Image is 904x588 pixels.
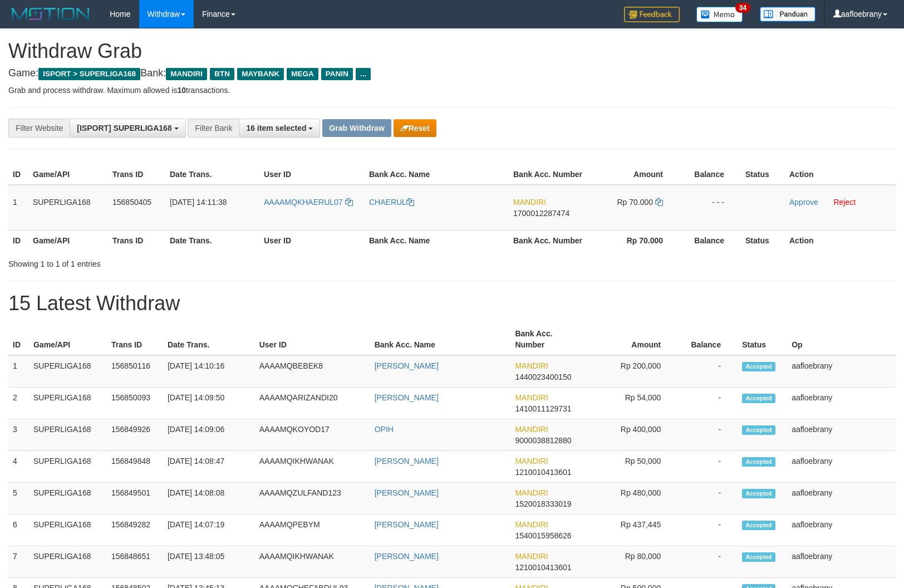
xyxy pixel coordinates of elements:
[375,393,439,402] a: [PERSON_NAME]
[8,355,29,388] td: 1
[188,119,239,138] div: Filter Bank
[165,230,259,251] th: Date Trans.
[587,230,680,251] th: Rp 70.000
[515,531,571,540] span: Copy 1540015958626 to clipboard
[8,185,28,231] td: 1
[28,230,108,251] th: Game/API
[677,451,738,483] td: -
[587,514,677,546] td: Rp 437,445
[742,362,775,371] span: Accepted
[510,324,587,355] th: Bank Acc. Number
[70,119,185,138] button: [ISPORT] SUPERLIGA168
[696,7,743,22] img: Button%20Memo.svg
[28,185,108,231] td: SUPERLIGA168
[29,546,107,578] td: SUPERLIGA168
[246,124,306,133] span: 16 item selected
[107,419,163,451] td: 156849926
[515,373,571,381] span: Copy 1440023400150 to clipboard
[375,488,439,497] a: [PERSON_NAME]
[677,546,738,578] td: -
[29,451,107,483] td: SUPERLIGA168
[515,499,571,508] span: Copy 1520018333019 to clipboard
[677,514,738,546] td: -
[321,68,353,80] span: PANIN
[394,119,436,137] button: Reset
[264,198,343,207] span: AAAAMQKHAERUL07
[515,361,548,370] span: MANDIRI
[287,68,318,80] span: MEGA
[587,164,680,185] th: Amount
[107,388,163,419] td: 156850093
[515,436,571,445] span: Copy 9000038812880 to clipboard
[255,419,370,451] td: AAAAMQKOYOD17
[785,230,896,251] th: Action
[163,514,255,546] td: [DATE] 14:07:19
[624,7,680,22] img: Feedback.jpg
[677,324,738,355] th: Balance
[515,520,548,529] span: MANDIRI
[515,468,571,477] span: Copy 1210010413601 to clipboard
[365,164,509,185] th: Bank Acc. Name
[509,164,587,185] th: Bank Acc. Number
[38,68,140,80] span: ISPORT > SUPERLIGA168
[8,514,29,546] td: 6
[8,254,369,269] div: Showing 1 to 1 of 1 entries
[742,457,775,467] span: Accepted
[255,546,370,578] td: AAAAMQIKHWANAK
[166,68,207,80] span: MANDIRI
[787,514,896,546] td: aafloebrany
[680,230,741,251] th: Balance
[8,85,896,96] p: Grab and process withdraw. Maximum allowed is transactions.
[787,419,896,451] td: aafloebrany
[170,198,227,207] span: [DATE] 14:11:38
[177,86,186,95] strong: 10
[785,164,896,185] th: Action
[8,40,896,62] h1: Withdraw Grab
[264,198,353,207] a: AAAAMQKHAERUL07
[515,425,548,434] span: MANDIRI
[107,483,163,514] td: 156849501
[655,198,663,207] a: Copy 70000 to clipboard
[255,388,370,419] td: AAAAMQARIZANDI20
[677,388,738,419] td: -
[787,483,896,514] td: aafloebrany
[237,68,284,80] span: MAYBANK
[515,404,571,413] span: Copy 1410011129731 to clipboard
[239,119,320,138] button: 16 item selected
[163,355,255,388] td: [DATE] 14:10:16
[741,230,785,251] th: Status
[587,324,677,355] th: Amount
[369,198,414,207] a: CHAERUL
[29,324,107,355] th: Game/API
[513,209,569,218] span: Copy 1700012287474 to clipboard
[77,124,171,133] span: [ISPORT] SUPERLIGA168
[107,546,163,578] td: 156848651
[8,292,896,315] h1: 15 Latest Withdraw
[28,164,108,185] th: Game/API
[735,3,750,13] span: 34
[8,324,29,355] th: ID
[107,324,163,355] th: Trans ID
[210,68,234,80] span: BTN
[108,230,165,251] th: Trans ID
[112,198,151,207] span: 156850405
[787,451,896,483] td: aafloebrany
[509,230,587,251] th: Bank Acc. Number
[677,419,738,451] td: -
[255,514,370,546] td: AAAAMQPEBYM
[789,198,818,207] a: Approve
[163,546,255,578] td: [DATE] 13:48:05
[165,164,259,185] th: Date Trans.
[375,361,439,370] a: [PERSON_NAME]
[680,185,741,231] td: - - -
[742,425,775,435] span: Accepted
[8,164,28,185] th: ID
[255,324,370,355] th: User ID
[738,324,787,355] th: Status
[255,483,370,514] td: AAAAMQZULFAND123
[742,552,775,562] span: Accepted
[742,489,775,498] span: Accepted
[8,419,29,451] td: 3
[163,483,255,514] td: [DATE] 14:08:08
[617,198,654,207] span: Rp 70.000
